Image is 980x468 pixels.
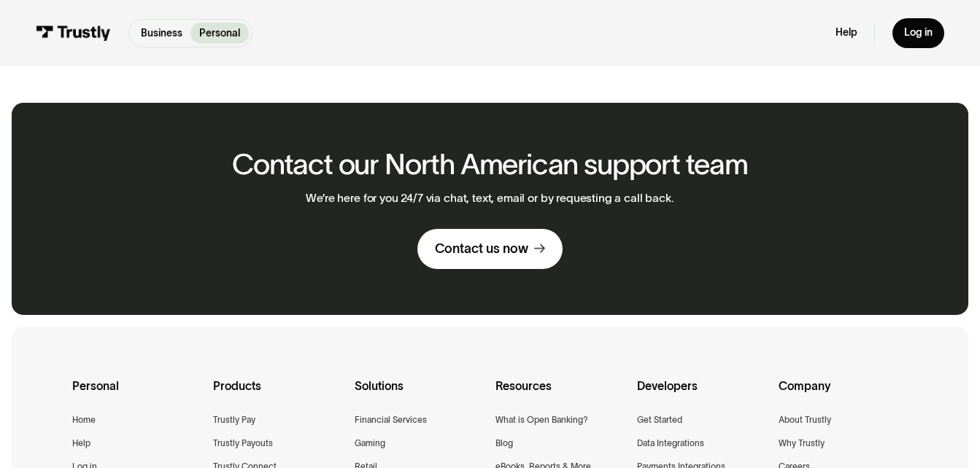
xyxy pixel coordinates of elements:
[779,377,908,413] div: Company
[892,18,944,49] a: Log in
[495,436,513,451] a: Blog
[141,26,182,41] p: Business
[637,436,704,451] a: Data Integrations
[72,413,96,427] a: Home
[72,436,90,451] a: Help
[355,377,485,413] div: Solutions
[355,413,427,427] a: Financial Services
[637,413,682,427] a: Get Started
[637,377,767,413] div: Developers
[435,241,528,257] div: Contact us now
[495,377,625,413] div: Resources
[199,26,240,41] p: Personal
[232,149,748,180] h2: Contact our North American support team
[213,413,255,427] a: Trustly Pay
[213,436,273,451] a: Trustly Payouts
[904,26,933,39] div: Log in
[190,23,249,44] a: Personal
[779,413,831,427] a: About Trustly
[417,229,563,269] a: Contact us now
[779,436,825,451] a: Why Trustly
[213,377,343,413] div: Products
[72,377,202,413] div: Personal
[306,192,674,206] p: We’re here for you 24/7 via chat, text, email or by requesting a call back.
[836,26,857,39] a: Help
[132,23,191,44] a: Business
[355,436,385,451] a: Gaming
[36,26,111,42] img: Trustly Logo
[495,413,588,427] a: What is Open Banking?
